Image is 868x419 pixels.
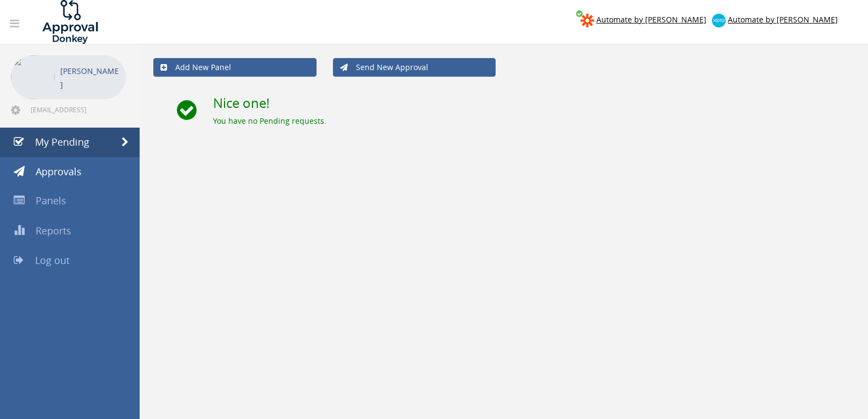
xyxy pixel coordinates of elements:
span: Panels [36,194,66,207]
span: Approvals [36,165,82,178]
span: [EMAIL_ADDRESS][DOMAIN_NAME] [31,105,124,114]
a: Send New Approval [333,58,496,77]
span: Automate by [PERSON_NAME] [728,14,838,25]
span: Automate by [PERSON_NAME] [596,14,706,25]
a: Add New Panel [153,58,317,77]
p: [PERSON_NAME] [60,64,120,91]
h2: Nice one! [213,96,854,110]
div: You have no Pending requests. [213,116,854,127]
span: Log out [35,254,70,267]
span: Reports [36,224,71,237]
img: zapier-logomark.png [580,14,594,27]
img: xero-logo.png [712,14,726,27]
span: My Pending [35,135,89,148]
